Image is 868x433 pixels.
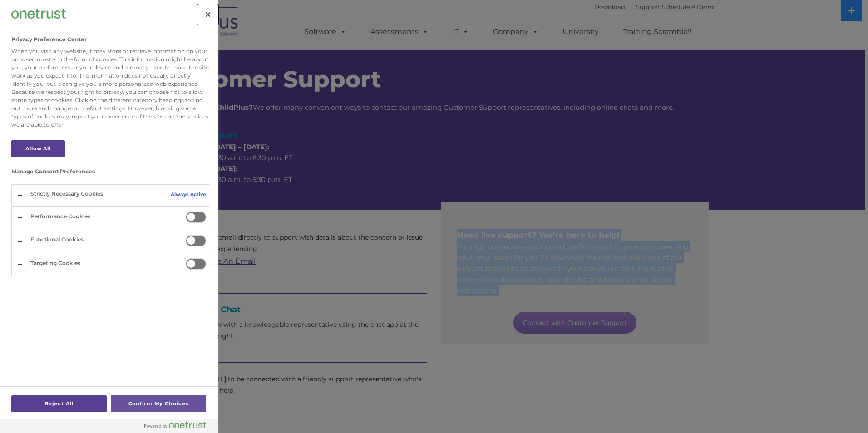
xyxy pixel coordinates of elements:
[11,5,66,23] div: Company Logo
[11,9,66,18] img: Company Logo
[11,168,210,179] h3: Manage Consent Preferences
[11,140,65,157] button: Allow All
[111,395,206,412] button: Confirm My Choices
[11,47,210,129] div: When you visit any website, it may store or retrieve information on your browser, mostly in the f...
[144,422,213,433] a: Powered by OneTrust Opens in a new Tab
[144,422,206,429] img: Powered by OneTrust Opens in a new Tab
[11,395,107,412] button: Reject All
[11,36,87,43] h2: Privacy Preference Center
[198,5,218,25] button: Close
